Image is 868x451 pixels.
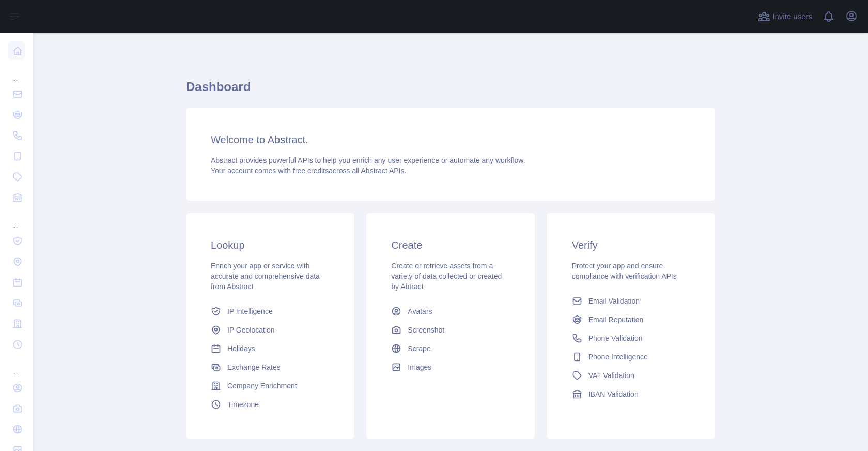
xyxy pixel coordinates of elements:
div: ... [8,209,25,230]
a: IBAN Validation [568,385,694,403]
a: Timezone [207,395,333,414]
span: IBAN Validation [588,389,639,399]
span: Enrich your app or service with accurate and comprehensive data from Abstract [211,262,320,291]
span: IP Intelligence [227,306,273,317]
a: Avatars [387,302,514,321]
h3: Verify [572,238,690,252]
button: Invite users [756,8,814,25]
span: Protect your app and ensure compliance with verification APIs [572,262,677,280]
a: Images [387,358,514,377]
span: Phone Intelligence [588,352,648,362]
span: Holidays [227,343,255,354]
h3: Create [391,238,509,252]
span: Your account comes with across all Abstract APIs. [211,167,406,175]
span: IP Geolocation [227,325,275,335]
span: Avatars [408,306,432,317]
span: Exchange Rates [227,362,281,372]
div: ... [8,356,25,377]
a: Screenshot [387,321,514,339]
span: Screenshot [408,325,444,335]
a: Exchange Rates [207,358,333,377]
a: Phone Intelligence [568,348,694,366]
span: Timezone [227,399,259,410]
h1: Dashboard [186,79,715,103]
a: Email Validation [568,292,694,310]
span: free credits [293,167,329,175]
span: Invite users [772,11,812,23]
span: Phone Validation [588,333,643,343]
span: Images [408,362,431,372]
h3: Lookup [211,238,329,252]
span: Email Reputation [588,314,644,325]
a: Phone Validation [568,329,694,348]
a: IP Geolocation [207,321,333,339]
a: Scrape [387,339,514,358]
span: Scrape [408,343,430,354]
span: Create or retrieve assets from a variety of data collected or created by Abtract [391,262,502,291]
a: IP Intelligence [207,302,333,321]
span: Company Enrichment [227,381,297,391]
h3: Welcome to Abstract. [211,132,690,147]
a: VAT Validation [568,366,694,385]
span: VAT Validation [588,370,634,381]
a: Email Reputation [568,310,694,329]
span: Abstract provides powerful APIs to help you enrich any user experience or automate any workflow. [211,156,525,164]
span: Email Validation [588,296,640,306]
a: Holidays [207,339,333,358]
div: ... [8,62,25,83]
a: Company Enrichment [207,377,333,395]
